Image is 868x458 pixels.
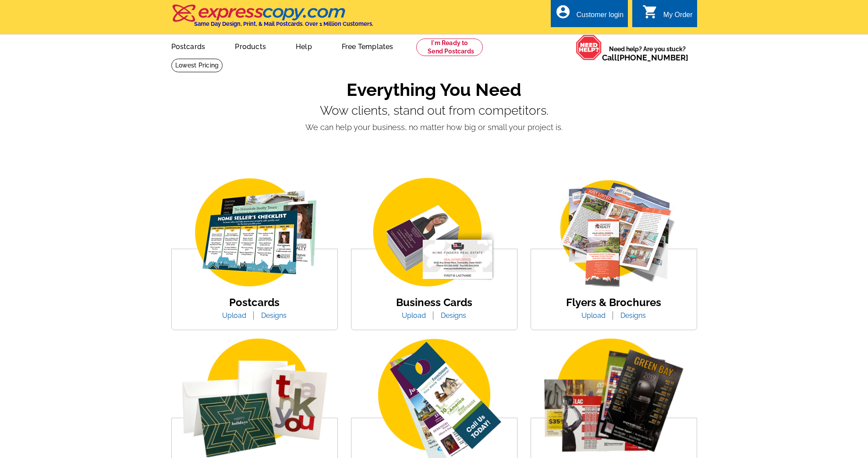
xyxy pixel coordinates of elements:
[642,4,658,20] i: shopping_cart
[539,176,688,291] img: flyer-card.png
[328,35,407,56] a: Free Templates
[396,296,472,309] a: Business Cards
[229,296,280,309] a: Postcards
[576,35,602,60] img: help
[360,176,509,291] img: business-card.png
[566,296,661,309] a: Flyers & Brochures
[575,311,612,320] a: Upload
[642,10,693,21] a: shopping_cart My Order
[434,311,473,320] a: Designs
[171,121,697,133] p: We can help your business, no matter how big or small your project is.
[614,311,652,320] a: Designs
[602,45,693,62] span: Need help? Are you stuck?
[216,311,253,320] a: Upload
[171,11,373,27] a: Same Day Design, Print, & Mail Postcards. Over 1 Million Customers.
[663,11,693,23] div: My Order
[602,53,688,62] span: Call
[171,104,697,118] p: Wow clients, stand out from competitors.
[555,10,624,21] a: account_circle Customer login
[395,311,432,320] a: Upload
[180,176,329,291] img: img_postcard.png
[576,11,624,23] div: Customer login
[555,4,571,20] i: account_circle
[157,35,220,56] a: Postcards
[221,35,280,56] a: Products
[171,79,697,100] h1: Everything You Need
[194,21,373,27] h4: Same Day Design, Print, & Mail Postcards. Over 1 Million Customers.
[255,311,293,320] a: Designs
[282,35,326,56] a: Help
[617,53,688,62] a: [PHONE_NUMBER]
